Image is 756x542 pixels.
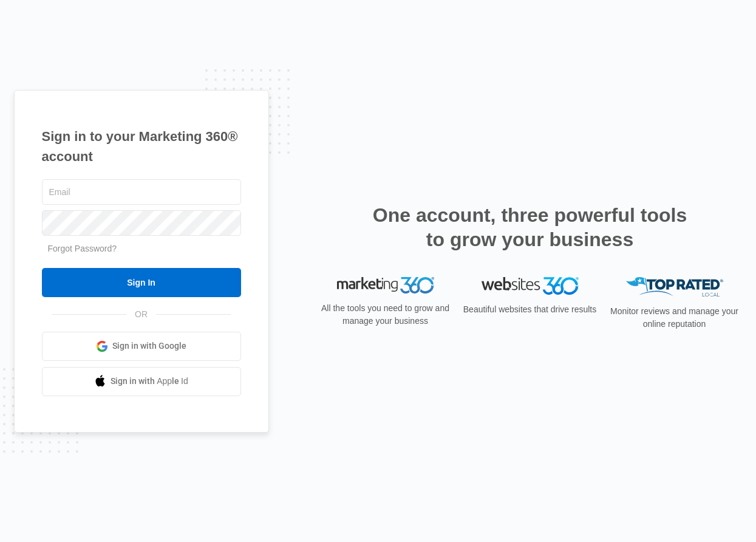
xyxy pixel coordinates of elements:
[607,305,743,331] p: Monitor reviews and manage your online reputation
[112,340,186,352] span: Sign in with Google
[42,268,241,297] input: Sign In
[42,179,241,205] input: Email
[626,277,723,297] img: Top Rated Local
[337,277,434,294] img: Marketing 360
[369,203,691,252] h2: One account, three powerful tools to grow your business
[42,367,241,396] a: Sign in with Apple Id
[42,126,241,166] h1: Sign in to your Marketing 360® account
[482,277,579,295] img: Websites 360
[111,375,188,388] span: Sign in with Apple Id
[318,302,454,328] p: All the tools you need to grow and manage your business
[48,244,117,253] a: Forgot Password?
[126,308,156,321] span: OR
[462,303,598,316] p: Beautiful websites that drive results
[42,332,241,361] a: Sign in with Google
